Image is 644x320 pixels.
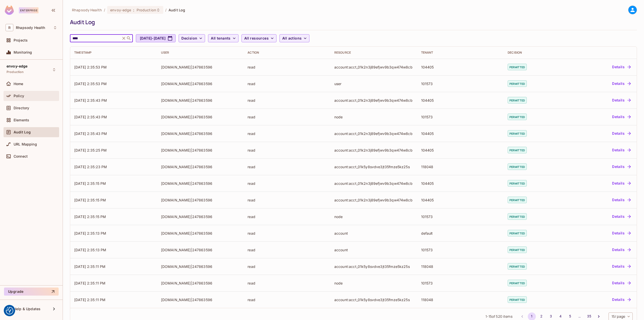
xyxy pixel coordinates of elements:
span: permitted [508,230,527,236]
span: Policy [14,94,24,98]
span: permitted [508,64,527,70]
span: [DATE] 2:35:25 PM [74,148,107,152]
div: 104405 [421,181,500,186]
button: Details [610,146,633,154]
div: 101573 [421,81,500,86]
button: Details [610,96,633,104]
span: permitted [508,296,527,303]
span: [DATE] 2:35:15 PM [74,198,106,202]
span: Decision [181,35,197,42]
span: [DATE] 2:35:11 PM [74,298,106,302]
button: Details [610,212,633,221]
div: [DOMAIN_NAME]|247863596 [161,148,240,153]
img: SReyMgAAAABJRU5ErkJggg== [5,6,14,15]
div: [DOMAIN_NAME]|247863596 [161,297,240,302]
div: … [576,314,584,319]
div: read [248,214,326,219]
div: account:acct_01k2n3j89efjwv9b3qw474w8cb [334,148,413,153]
div: default [421,231,500,236]
span: Elements [14,118,29,122]
span: [DATE] 2:35:15 PM [74,215,106,219]
span: Audit Log [169,8,185,12]
div: account:acct_01k2n3j89efjwv9b3qw474w8cb [334,98,413,103]
div: account:acct_01k2n3j89efjwv9b3qw474w8cb [334,198,413,202]
div: account [334,231,413,236]
div: account [334,247,413,252]
span: permitted [508,280,527,286]
span: All actions [282,35,302,42]
button: All tenants [208,34,238,42]
div: [DOMAIN_NAME]|247863596 [161,264,240,269]
span: Monitoring [14,50,32,54]
span: Help & Updates [14,307,41,311]
div: [DOMAIN_NAME]|247863596 [161,131,240,136]
span: Production [7,70,24,74]
span: All resources [244,35,269,42]
div: [DOMAIN_NAME]|247863596 [161,81,240,86]
span: [DATE] 2:35:13 PM [74,231,106,235]
span: permitted [508,114,527,120]
span: permitted [508,163,527,170]
button: Details [610,179,633,187]
div: read [248,198,326,202]
div: [DOMAIN_NAME]|247863596 [161,164,240,169]
span: [DATE] 2:35:43 PM [74,115,107,119]
li: / [165,8,167,12]
div: [DOMAIN_NAME]|247863596 [161,115,240,119]
span: [DATE] 2:35:43 PM [74,131,107,136]
div: 101573 [421,281,500,286]
button: All resources [242,34,276,42]
span: permitted [508,180,527,187]
div: Tenant [421,51,500,55]
div: 101573 [421,214,500,219]
div: read [248,231,326,236]
div: read [248,65,326,69]
div: read [248,115,326,119]
button: Details [610,246,633,254]
span: [DATE] 2:35:43 PM [74,98,107,102]
span: [DATE] 2:35:53 PM [74,65,107,69]
div: 104405 [421,65,500,69]
div: 104405 [421,148,500,153]
span: Production [137,8,156,12]
span: Connect [14,154,28,158]
span: [DATE] 2:35:23 PM [74,165,107,169]
span: [DATE] 2:35:15 PM [74,181,106,186]
div: account:acct_01k5y8svdve3jt35fmze5kz25s [334,297,413,302]
div: [DOMAIN_NAME]|247863596 [161,65,240,69]
div: read [248,264,326,269]
span: [DATE] 2:35:11 PM [74,264,106,269]
div: read [248,181,326,186]
div: account:acct_01k5y8svdve3jt35fmze5kz25s [334,164,413,169]
div: User [161,51,240,55]
button: All actions [279,34,309,42]
div: account:acct_01k5y8svdve3jt35fmze5kz25s [334,264,413,269]
div: account:acct_01k2n3j89efjwv9b3qw474w8cb [334,181,413,186]
div: Resource [334,51,413,55]
div: node [334,115,413,119]
div: [DOMAIN_NAME]|247863596 [161,98,240,103]
span: permitted [508,197,527,203]
div: [DOMAIN_NAME]|247863596 [161,214,240,219]
div: [DOMAIN_NAME]|247863596 [161,198,240,202]
button: Details [610,163,633,171]
div: 104405 [421,198,500,202]
span: envoy-edge [7,64,28,68]
div: user [334,81,413,86]
div: 118048 [421,164,500,169]
div: read [248,81,326,86]
div: Audit Log [70,18,634,26]
div: [DOMAIN_NAME]|247863596 [161,231,240,236]
span: [DATE] 2:35:11 PM [74,281,106,285]
div: read [248,164,326,169]
span: envoy-edge [110,8,131,12]
div: Decision [508,51,562,55]
div: account:acct_01k2n3j89efjwv9b3qw474w8cb [334,131,413,136]
span: permitted [508,130,527,137]
span: Home [14,82,23,86]
span: All tenants [211,35,230,42]
span: URL Mapping [14,142,37,146]
button: Upgrade [4,288,59,296]
button: Details [610,262,633,270]
span: permitted [508,246,527,253]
